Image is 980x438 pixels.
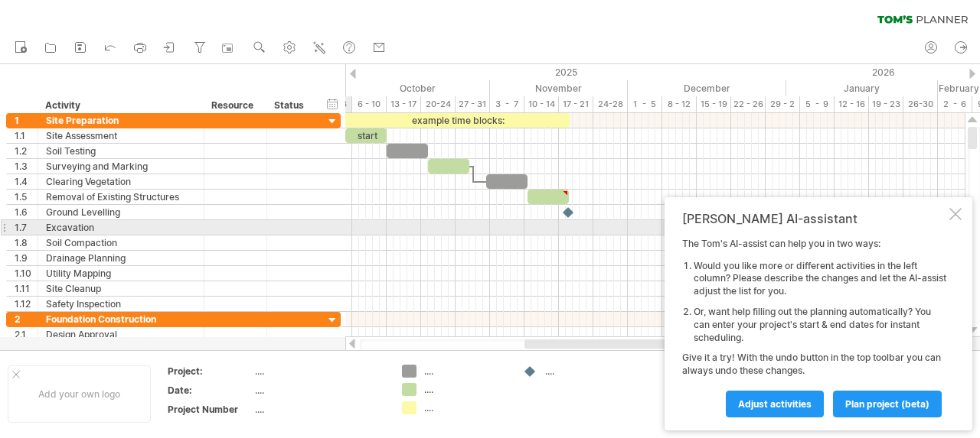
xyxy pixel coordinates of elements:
div: .... [424,383,508,396]
div: [PERSON_NAME] AI-assistant [682,211,946,226]
div: Date: [168,384,252,397]
div: 1.9 [15,251,38,265]
div: 6 - 10 [352,96,387,112]
div: 1.3 [15,159,38,174]
div: 2.1 [15,327,38,342]
div: 27 - 31 [456,96,490,112]
span: plan project (beta) [845,398,929,410]
div: Soil Testing [46,144,196,158]
div: 15 - 19 [697,96,731,112]
div: Surveying and Marking [46,159,196,174]
div: Project Number [168,403,252,416]
div: 1.1 [15,128,38,143]
div: Activity [45,98,195,113]
div: .... [424,401,508,414]
div: The Tom's AI-assist can help you in two ways: Give it a try! With the undo button in the top tool... [682,238,946,417]
div: Drainage Planning [46,251,196,265]
div: Status [274,98,308,113]
div: 1.12 [15,297,38,311]
div: 1.6 [15,205,38,219]
div: .... [255,384,384,397]
div: Safety Inspection [46,297,196,311]
div: 1.5 [15,190,38,204]
div: 10 - 14 [524,96,559,112]
div: Utility Mapping [46,266,196,281]
div: 13 - 17 [387,96,421,112]
div: Project: [168,365,252,378]
div: 5 - 9 [800,96,835,112]
div: 20-24 [421,96,456,112]
div: Resource [211,98,258,113]
div: November 2025 [490,80,628,96]
div: 1.8 [15,235,38,250]
div: 17 - 21 [559,96,593,112]
a: plan project (beta) [833,391,942,417]
div: .... [545,365,629,378]
div: 22 - 26 [731,96,766,112]
div: 24-28 [593,96,628,112]
div: Ground Levelling [46,205,196,219]
div: Add your own logo [8,365,151,423]
div: .... [255,365,384,378]
div: 1.10 [15,266,38,281]
div: Site Assessment [46,128,196,143]
div: Foundation Construction [46,312,196,326]
div: 1.4 [15,174,38,189]
div: 2 - 6 [938,96,972,112]
div: 29 - 2 [766,96,800,112]
div: 1.2 [15,144,38,158]
div: Site Cleanup [46,281,196,296]
div: .... [255,403,384,416]
div: .... [424,365,508,378]
div: Design Approval [46,327,196,342]
div: Removal of Existing Structures [46,190,196,204]
div: 1 - 5 [628,96,662,112]
div: 12 - 16 [835,96,869,112]
div: 26-30 [903,96,938,112]
span: Adjust activities [738,398,812,410]
div: 19 - 23 [869,96,903,112]
div: January 2026 [786,80,938,96]
div: Clearing Vegetation [46,174,196,189]
div: example time blocks: [345,113,570,128]
div: 3 - 7 [490,96,524,112]
div: 1.7 [15,220,38,235]
div: December 2025 [628,80,786,96]
div: 8 - 12 [662,96,697,112]
div: 2 [15,312,38,326]
div: October 2025 [332,80,490,96]
a: Adjust activities [726,391,824,417]
li: Would you like more or different activities in the left column? Please describe the changes and l... [694,260,946,298]
div: start [345,128,387,143]
div: Site Preparation [46,113,196,128]
div: Excavation [46,220,196,235]
li: Or, want help filling out the planning automatically? You can enter your project's start & end da... [694,306,946,344]
div: 1.11 [15,281,38,296]
div: 1 [15,113,38,128]
div: Soil Compaction [46,235,196,250]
